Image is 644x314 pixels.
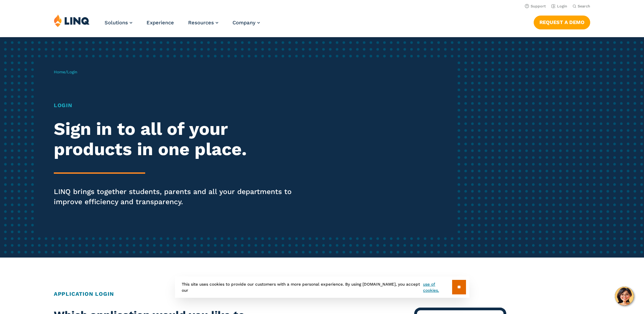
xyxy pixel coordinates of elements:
a: Solutions [105,20,132,26]
a: use of cookies. [423,281,452,293]
a: Company [232,20,260,26]
a: Home [54,70,65,74]
span: / [54,70,77,74]
h1: Login [54,101,302,110]
span: Login [67,70,77,74]
button: Open Search Bar [573,4,590,9]
a: Login [551,4,567,8]
a: Resources [188,20,218,26]
span: Company [232,20,256,26]
nav: Primary Navigation [105,14,260,37]
a: Request a Demo [534,16,590,29]
img: LINQ | K‑12 Software [54,14,90,27]
span: Resources [188,20,214,26]
nav: Button Navigation [534,14,590,29]
div: This site uses cookies to provide our customers with a more personal experience. By using [DOMAIN... [175,276,469,298]
p: LINQ brings together students, parents and all your departments to improve efficiency and transpa... [54,187,302,207]
button: Hello, have a question? Let’s chat. [615,287,634,306]
span: Solutions [105,20,128,26]
span: Search [578,4,590,8]
h2: Sign in to all of your products in one place. [54,119,302,160]
a: Support [525,4,546,8]
a: Experience [147,20,174,26]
